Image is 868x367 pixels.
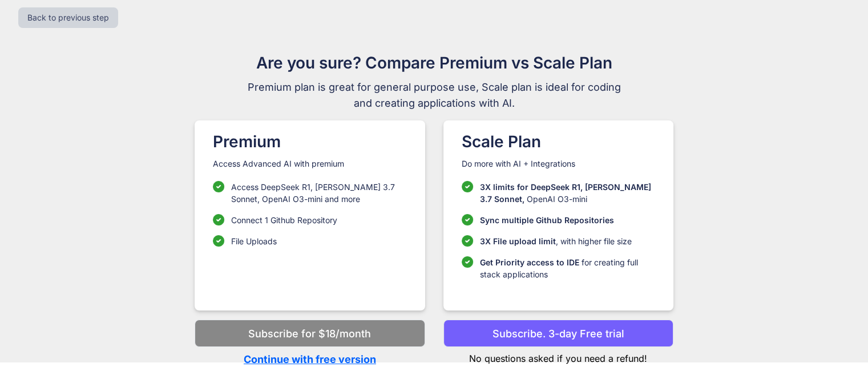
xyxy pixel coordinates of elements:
p: Access Advanced AI with premium [213,158,406,170]
button: Subscribe. 3-day Free trial [443,320,673,347]
p: Subscribe for $18/month [248,326,371,341]
p: File Uploads [231,235,277,247]
p: Subscribe. 3-day Free trial [492,326,624,341]
p: Access DeepSeek R1, [PERSON_NAME] 3.7 Sonnet, OpenAI O3-mini and more [231,181,406,205]
img: checklist [462,235,473,247]
p: , with higher file size [480,235,632,247]
p: Connect 1 Github Repository [231,214,337,226]
h1: Scale Plan [462,130,655,154]
h1: Are you sure? Compare Premium vs Scale Plan [243,51,626,75]
span: 3X File upload limit [480,236,556,246]
span: Get Priority access to IDE [480,257,579,267]
span: Premium plan is great for general purpose use, Scale plan is ideal for coding and creating applic... [243,79,626,111]
p: Sync multiple Github Repositories [480,214,614,226]
h1: Premium [213,130,406,154]
p: Continue with free version [195,352,425,367]
p: Do more with AI + Integrations [462,158,655,170]
img: checklist [462,256,473,268]
button: Subscribe for $18/month [195,320,425,347]
button: Back to previous step [18,7,118,28]
img: checklist [213,235,224,247]
img: checklist [213,214,224,225]
img: checklist [213,181,224,192]
img: checklist [462,181,473,192]
img: checklist [462,214,473,225]
p: for creating full stack applications [480,256,655,280]
p: OpenAI O3-mini [480,181,655,205]
span: 3X limits for DeepSeek R1, [PERSON_NAME] 3.7 Sonnet, [480,182,651,204]
p: No questions asked if you need a refund! [443,347,673,365]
